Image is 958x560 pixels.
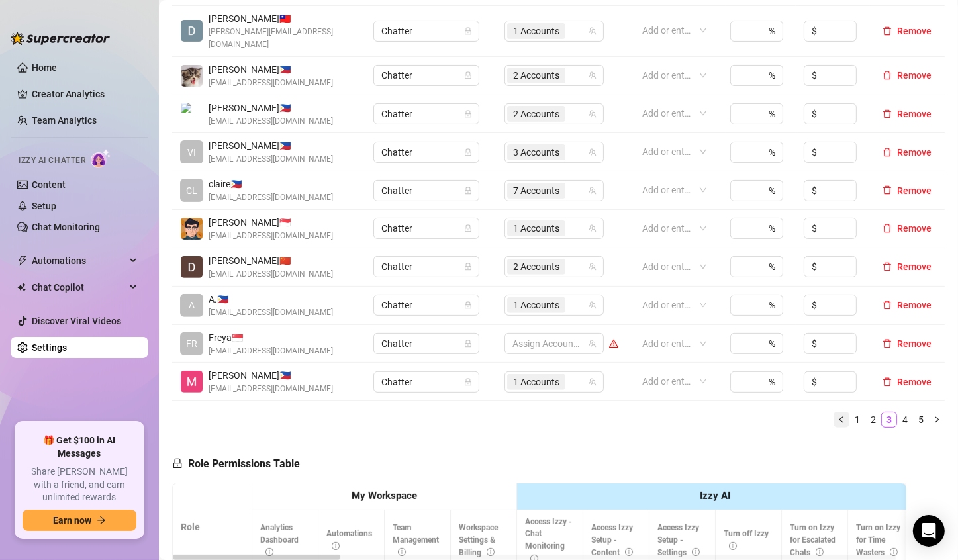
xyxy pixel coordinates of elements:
span: Turn on Izzy for Escalated Chats [790,523,836,557]
span: Chatter [381,181,471,201]
span: team [589,301,597,309]
span: [PERSON_NAME] 🇹🇼 [209,11,358,26]
span: Automations [326,529,372,551]
button: right [929,412,945,428]
span: team [589,110,597,118]
span: lock [464,27,472,35]
h5: Role Permissions Table [172,456,300,472]
span: 2 Accounts [513,259,559,274]
li: 1 [849,412,865,428]
a: 1 [850,412,865,427]
span: 1 Accounts [513,24,559,38]
span: thunderbolt [17,256,28,266]
span: team [589,27,597,35]
span: Turn on Izzy for Time Wasters [856,523,900,557]
span: [EMAIL_ADDRESS][DOMAIN_NAME] [209,268,333,281]
span: team [589,224,597,232]
span: [EMAIL_ADDRESS][DOMAIN_NAME] [209,306,333,319]
span: Remove [897,109,932,119]
img: Edward [181,65,203,87]
span: 1 Accounts [507,374,565,390]
span: info-circle [692,548,700,556]
span: A [189,298,195,312]
span: 1 Accounts [513,298,559,312]
span: lock [464,301,472,309]
span: delete [883,224,892,233]
span: 2 Accounts [507,106,565,122]
button: Remove [877,68,937,83]
span: Access Izzy Setup - Settings [657,523,700,557]
span: lock [464,340,472,348]
span: lock [464,110,472,118]
span: Remove [897,147,932,158]
span: lock [464,378,472,386]
span: Remove [897,338,932,349]
span: Remove [897,185,932,196]
a: Home [32,62,57,73]
span: Chatter [381,142,471,162]
span: Access Izzy Setup - Content [591,523,633,557]
span: Chatter [381,257,471,277]
img: logo-BBDzfeDw.svg [11,32,110,45]
a: Content [32,179,66,190]
span: Remove [897,223,932,234]
a: Creator Analytics [32,83,138,105]
span: Chatter [381,334,471,353]
span: Analytics Dashboard [260,523,299,557]
span: 7 Accounts [513,183,559,198]
span: Izzy AI Chatter [19,154,85,167]
span: delete [883,148,892,157]
span: right [933,416,941,424]
img: Chat Copilot [17,283,26,292]
span: A. 🇵🇭 [209,292,333,306]
div: Open Intercom Messenger [913,515,945,547]
a: Setup [32,201,56,211]
span: Chatter [381,372,471,392]
span: 1 Accounts [507,297,565,313]
span: delete [883,26,892,36]
span: [PERSON_NAME] 🇵🇭 [209,368,333,383]
span: info-circle [816,548,824,556]
strong: Izzy AI [700,490,731,502]
span: info-circle [890,548,898,556]
img: conan bez [181,218,203,240]
span: 2 Accounts [507,259,565,275]
span: [PERSON_NAME] 🇵🇭 [209,101,333,115]
button: Remove [877,144,937,160]
span: warning [609,339,618,348]
a: Team Analytics [32,115,97,126]
span: 1 Accounts [513,221,559,236]
span: [PERSON_NAME] 🇵🇭 [209,62,333,77]
span: lock [464,224,472,232]
span: Freya 🇸🇬 [209,330,333,345]
span: Earn now [53,515,91,526]
span: 2 Accounts [507,68,565,83]
span: [PERSON_NAME] 🇸🇬 [209,215,333,230]
img: Dane Elle [181,256,203,278]
span: lock [464,187,472,195]
span: 3 Accounts [513,145,559,160]
img: Chris [181,103,203,124]
span: [EMAIL_ADDRESS][DOMAIN_NAME] [209,191,333,204]
li: 2 [865,412,881,428]
span: delete [883,109,892,118]
a: 3 [882,412,896,427]
span: Remove [897,300,932,310]
span: VI [187,145,196,160]
span: [EMAIL_ADDRESS][DOMAIN_NAME] [209,115,333,128]
span: FR [186,336,197,351]
span: claire 🇵🇭 [209,177,333,191]
span: Team Management [393,523,439,557]
img: Dale Jacolba [181,20,203,42]
span: [EMAIL_ADDRESS][DOMAIN_NAME] [209,383,333,395]
span: Chatter [381,21,471,41]
button: Remove [877,259,937,275]
span: Remove [897,261,932,272]
strong: My Workspace [352,490,417,502]
span: [PERSON_NAME] 🇵🇭 [209,138,333,153]
button: Remove [877,374,937,390]
span: [PERSON_NAME][EMAIL_ADDRESS][DOMAIN_NAME] [209,26,358,51]
span: left [838,416,845,424]
span: Share [PERSON_NAME] with a friend, and earn unlimited rewards [23,465,136,504]
button: left [834,412,849,428]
